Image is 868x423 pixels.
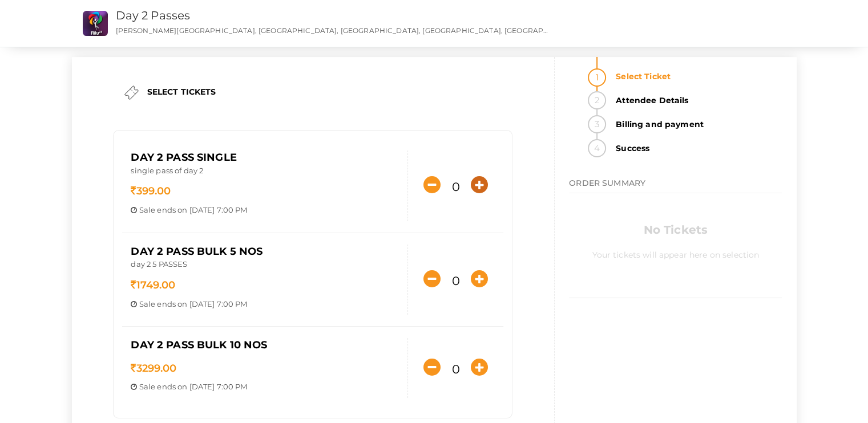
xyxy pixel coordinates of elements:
[116,26,550,35] p: [PERSON_NAME][GEOGRAPHIC_DATA], [GEOGRAPHIC_DATA], [GEOGRAPHIC_DATA], [GEOGRAPHIC_DATA], [GEOGRAP...
[131,339,267,351] span: Day 2 Pass Bulk 10 Nos
[124,86,139,100] img: ticket.png
[131,165,399,179] p: single pass of day 2
[131,279,175,291] span: 1749.00
[116,9,191,22] a: Day 2 Passes
[131,362,176,375] span: 3299.00
[131,245,263,258] span: Day 2 Pass Bulk 5 Nos
[131,185,171,197] span: 399.00
[131,381,399,392] p: ends on [DATE] 7:00 PM
[609,91,782,109] strong: Attendee Details
[83,11,108,36] img: ROG1HZJP_small.png
[592,241,759,261] label: Your tickets will appear here on selection
[131,151,236,164] span: Day 2 Pass Single
[609,139,782,157] strong: Success
[139,205,156,214] span: Sale
[139,299,156,308] span: Sale
[131,299,399,310] p: ends on [DATE] 7:00 PM
[569,178,645,188] span: ORDER SUMMARY
[131,259,399,272] p: day 2 5 PASSES
[609,67,782,86] strong: Select Ticket
[147,86,216,97] label: SELECT TICKETS
[609,115,782,133] strong: Billing and payment
[644,223,708,237] b: No Tickets
[139,382,156,391] span: Sale
[131,205,399,215] p: ends on [DATE] 7:00 PM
